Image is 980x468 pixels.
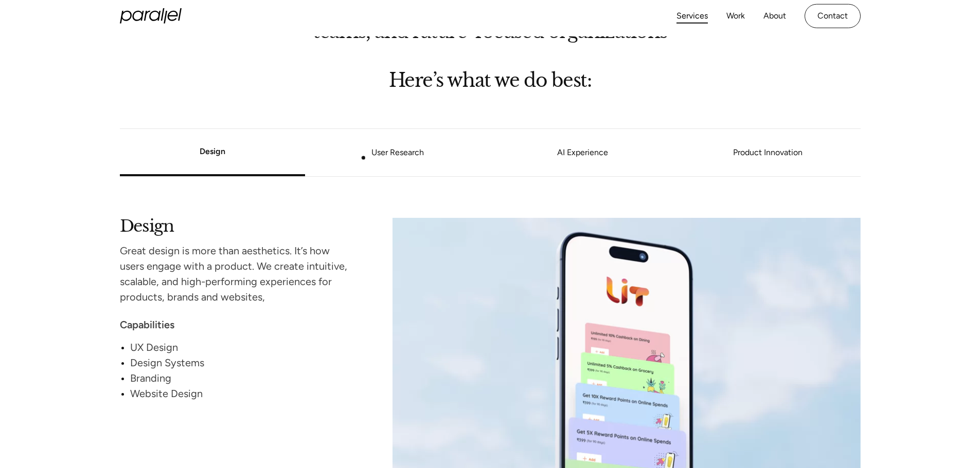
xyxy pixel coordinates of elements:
div: Capabilities [120,317,354,332]
div: Branding [130,370,354,386]
a: Services [676,9,708,24]
a: Product Innovation [675,149,861,156]
a: Design [200,146,225,156]
div: Great design is more than aesthetics. It’s how users engage with a product. We create intuitive, ... [120,243,354,305]
a: AI Experience [490,149,675,156]
a: About [763,9,786,24]
h2: Here’s what we do best: [290,72,691,88]
a: home [120,8,182,24]
h2: Design [120,218,354,232]
div: UX Design [130,340,354,355]
div: Design Systems [130,355,354,370]
a: Contact [805,4,861,28]
a: Work [726,9,745,24]
a: User Research [305,149,490,156]
div: Website Design [130,386,354,401]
